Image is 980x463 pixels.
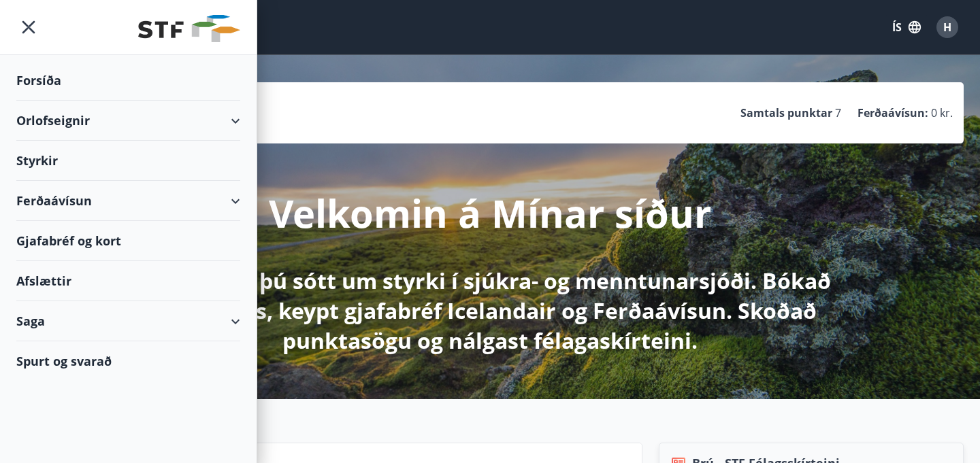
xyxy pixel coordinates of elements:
[269,187,711,239] p: Velkomin á Mínar síður
[885,15,928,39] button: ÍS
[16,141,240,181] div: Styrkir
[16,61,240,101] div: Forsíða
[943,20,951,35] span: H
[16,301,240,341] div: Saga
[16,261,240,301] div: Afslættir
[857,105,928,120] p: Ferðaávísun :
[931,105,953,120] span: 0 kr.
[931,11,964,44] button: H
[16,101,240,141] div: Orlofseignir
[138,15,240,42] img: union_logo
[16,15,41,39] button: menu
[835,105,841,120] span: 7
[131,266,849,356] p: Hér getur þú sótt um styrki í sjúkra- og menntunarsjóði. Bókað orlofshús, keypt gjafabréf Iceland...
[16,221,240,261] div: Gjafabréf og kort
[16,181,240,221] div: Ferðaávísun
[740,105,832,120] p: Samtals punktar
[16,341,240,381] div: Spurt og svarað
